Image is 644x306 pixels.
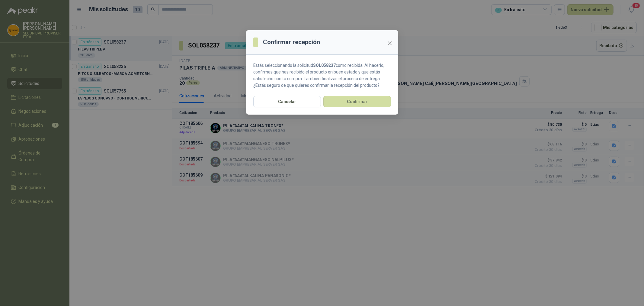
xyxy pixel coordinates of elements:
[387,41,392,46] span: close
[313,63,336,68] strong: SOL058237
[323,96,391,107] button: Confirmar
[385,38,395,48] button: Close
[253,96,321,107] button: Cancelar
[263,37,320,47] h3: Confirmar recepción
[253,62,391,89] p: Estás seleccionando la solicitud como recibida. Al hacerlo, confirmas que has recibido el product...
